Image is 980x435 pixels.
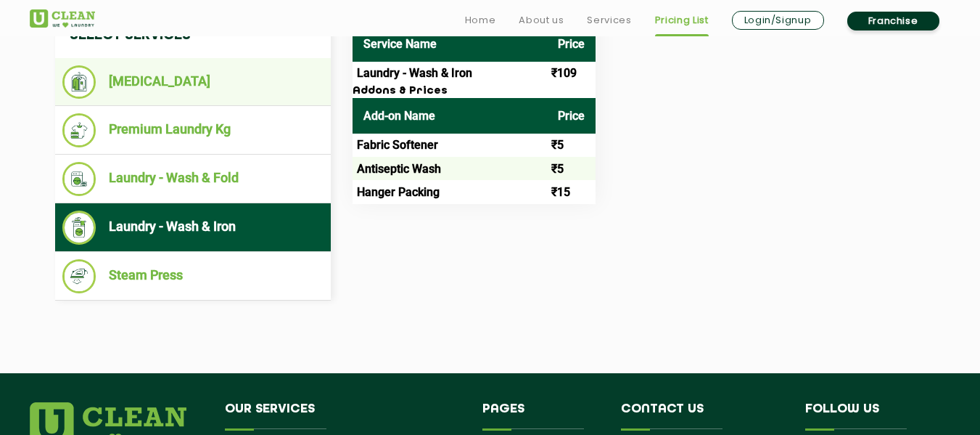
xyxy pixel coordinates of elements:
td: ₹5 [547,134,596,157]
li: Premium Laundry Kg [62,113,324,147]
img: Laundry - Wash & Iron [62,211,96,245]
td: ₹5 [547,157,596,180]
img: Steam Press [62,259,96,293]
img: Laundry - Wash & Fold [62,162,96,196]
th: Service Name [353,26,547,62]
th: Add-on Name [353,98,547,134]
h4: Our Services [225,402,461,430]
a: Pricing List [655,12,709,29]
th: Price [547,26,596,62]
td: Antiseptic Wash [353,157,547,180]
li: Laundry - Wash & Fold [62,162,324,196]
h4: Follow us [805,402,933,430]
a: Home [465,12,496,29]
h4: Contact us [621,402,783,430]
a: Login/Signup [732,11,824,30]
img: Premium Laundry Kg [62,113,96,147]
th: Price [547,98,596,134]
h3: Addons & Prices [353,85,596,98]
a: About us [519,12,564,29]
a: Services [587,12,631,29]
a: Franchise [847,12,939,31]
li: Laundry - Wash & Iron [62,211,324,245]
img: Dry Cleaning [62,65,96,99]
img: UClean Laundry and Dry Cleaning [30,9,95,28]
li: [MEDICAL_DATA] [62,65,324,99]
td: ₹109 [547,62,596,85]
h4: Pages [482,402,599,430]
td: ₹15 [547,180,596,203]
td: Hanger Packing [353,180,547,203]
td: Fabric Softener [353,134,547,157]
li: Steam Press [62,259,324,293]
td: Laundry - Wash & Iron [353,62,547,85]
